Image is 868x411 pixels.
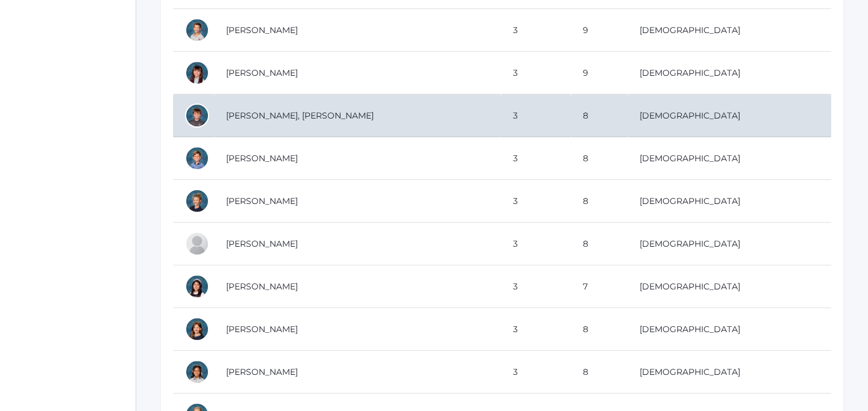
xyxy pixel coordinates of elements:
[501,265,571,308] td: 3
[214,308,501,351] td: [PERSON_NAME]
[214,223,501,265] td: [PERSON_NAME]
[627,223,831,265] td: [DEMOGRAPHIC_DATA]
[571,265,627,308] td: 7
[627,265,831,308] td: [DEMOGRAPHIC_DATA]
[571,137,627,180] td: 8
[214,52,501,94] td: [PERSON_NAME]
[501,94,571,137] td: 3
[214,94,501,137] td: [PERSON_NAME], [PERSON_NAME]
[185,146,209,170] div: Dustin Laubacher
[501,180,571,223] td: 3
[185,232,209,256] div: Francisco Lopez
[185,189,209,213] div: Idella Long
[185,18,209,42] div: Noah Gregg
[501,308,571,351] td: 3
[214,351,501,394] td: [PERSON_NAME]
[571,9,627,52] td: 9
[627,9,831,52] td: [DEMOGRAPHIC_DATA]
[571,351,627,394] td: 8
[214,180,501,223] td: [PERSON_NAME]
[571,180,627,223] td: 8
[627,351,831,394] td: [DEMOGRAPHIC_DATA]
[214,265,501,308] td: [PERSON_NAME]
[501,351,571,394] td: 3
[214,9,501,52] td: [PERSON_NAME]
[501,223,571,265] td: 3
[627,52,831,94] td: [DEMOGRAPHIC_DATA]
[185,274,209,298] div: Penelope Mesick
[185,317,209,341] div: Hensley Pedersen
[214,137,501,180] td: [PERSON_NAME]
[501,9,571,52] td: 3
[571,52,627,94] td: 9
[185,61,209,85] div: Atziri Hernandez
[627,308,831,351] td: [DEMOGRAPHIC_DATA]
[185,104,209,128] div: Jackson Kilian
[627,137,831,180] td: [DEMOGRAPHIC_DATA]
[571,94,627,137] td: 8
[571,308,627,351] td: 8
[185,360,209,384] div: Leahmarie Rillo
[501,137,571,180] td: 3
[571,223,627,265] td: 8
[627,180,831,223] td: [DEMOGRAPHIC_DATA]
[501,52,571,94] td: 3
[627,94,831,137] td: [DEMOGRAPHIC_DATA]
